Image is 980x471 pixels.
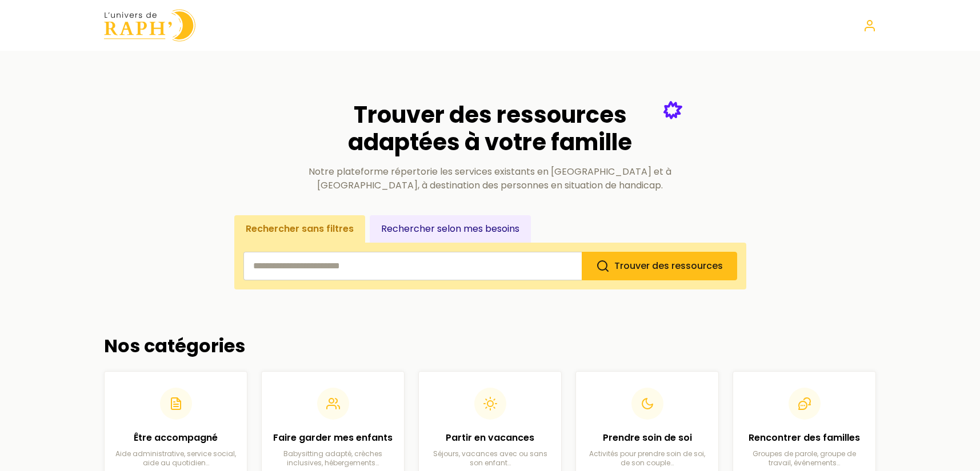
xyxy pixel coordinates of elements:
[614,259,723,272] span: Trouver des ressources
[742,449,866,468] p: Groupes de parole, groupe de travail, événements…
[585,431,709,445] h2: Prendre soin de soi
[370,215,531,243] button: Rechercher selon mes besoins
[114,431,238,445] h2: Être accompagné
[863,19,877,33] a: Se connecter
[298,101,682,156] h2: Trouver des ressources adaptées à votre famille
[234,215,365,243] button: Rechercher sans filtres
[585,449,709,468] p: Activités pour prendre soin de soi, de son couple…
[298,165,682,192] p: Notre plateforme répertorie les services existants en [GEOGRAPHIC_DATA] et à [GEOGRAPHIC_DATA], à...
[271,431,395,445] h2: Faire garder mes enfants
[104,335,877,357] h2: Nos catégories
[114,449,238,468] p: Aide administrative, service social, aide au quotidien…
[104,9,195,42] img: Univers de Raph logo
[271,449,395,468] p: Babysitting adapté, crèches inclusives, hébergements…
[428,431,552,445] h2: Partir en vacances
[663,101,682,119] img: Étoile
[582,252,737,280] button: Trouver des ressources
[742,431,866,445] h2: Rencontrer des familles
[428,449,552,468] p: Séjours, vacances avec ou sans son enfant…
